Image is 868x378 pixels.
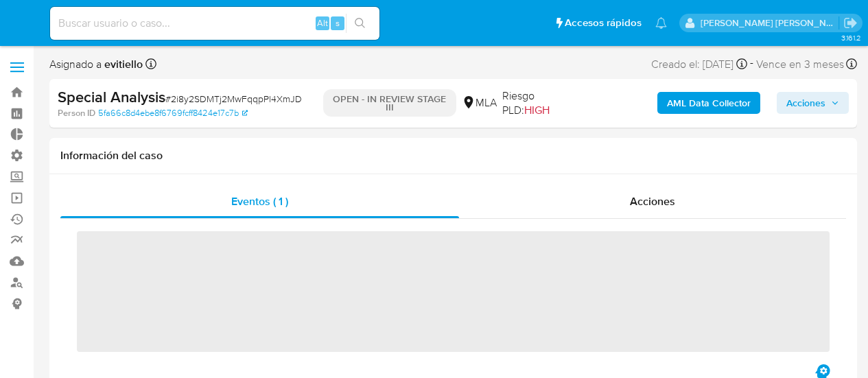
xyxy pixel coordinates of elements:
[843,16,858,30] a: Salir
[756,57,844,72] span: Vence en 3 meses
[777,92,849,114] button: Acciones
[336,16,340,29] span: s
[462,95,497,110] div: MLA
[58,107,95,119] b: Person ID
[231,193,288,209] span: Eventos ( 1 )
[49,57,143,72] span: Asignado a
[60,149,846,163] h1: Información del caso
[630,193,675,209] span: Acciones
[102,56,143,72] b: evitiello
[58,86,165,108] b: Special Analysis
[165,92,302,106] span: # 2i8y2SDMTj2MwFqqpPl4XmJD
[701,16,839,29] p: emmanuel.vitiello@mercadolibre.com
[657,92,760,114] button: AML Data Collector
[651,55,747,73] div: Creado el: [DATE]
[77,231,830,352] span: ‌
[98,107,248,119] a: 5fa66c8d4ebe8f6769fcff8424e17c7b
[786,92,825,114] span: Acciones
[750,55,753,73] span: -
[667,92,751,114] b: AML Data Collector
[50,14,379,32] input: Buscar usuario o caso...
[524,102,550,118] span: HIGH
[502,88,583,118] span: Riesgo PLD:
[317,16,328,29] span: Alt
[655,17,667,29] a: Notificaciones
[323,89,456,117] p: OPEN - IN REVIEW STAGE III
[346,14,374,33] button: search-icon
[565,16,642,30] span: Accesos rápidos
